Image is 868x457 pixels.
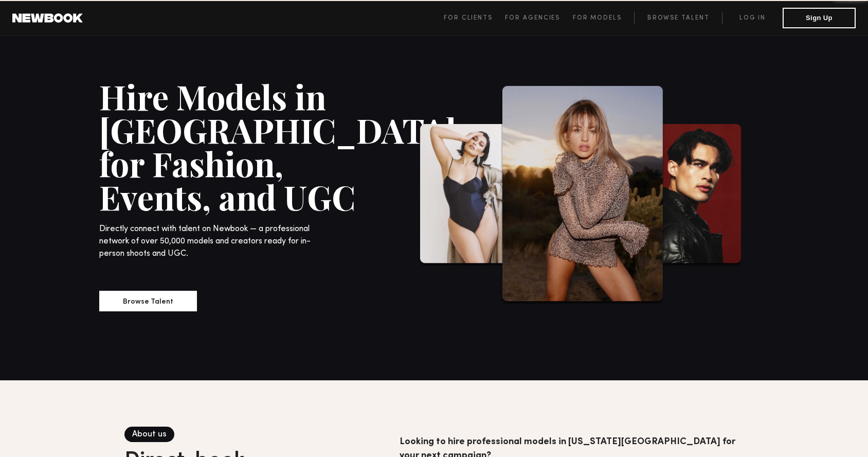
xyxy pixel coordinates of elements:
img: Models in NYC [639,124,743,267]
span: For Clients [444,15,493,21]
a: For Clients [444,12,505,24]
span: For Agencies [505,15,560,21]
h1: Hire Models in [GEOGRAPHIC_DATA] for Fashion, Events, and UGC [99,80,361,214]
a: Browse Talent [634,12,722,24]
button: Browse Talent [99,291,197,311]
img: Models in NYC [418,124,526,267]
span: About us [124,427,174,442]
p: Directly connect with talent on Newbook — a professional network of over 50,000 models and creato... [99,223,319,260]
a: Log in [722,12,783,24]
span: For Models [573,15,622,21]
a: For Models [573,12,635,24]
button: Sign Up [783,8,856,28]
a: For Agencies [505,12,572,24]
img: Models in NYC [500,86,665,305]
